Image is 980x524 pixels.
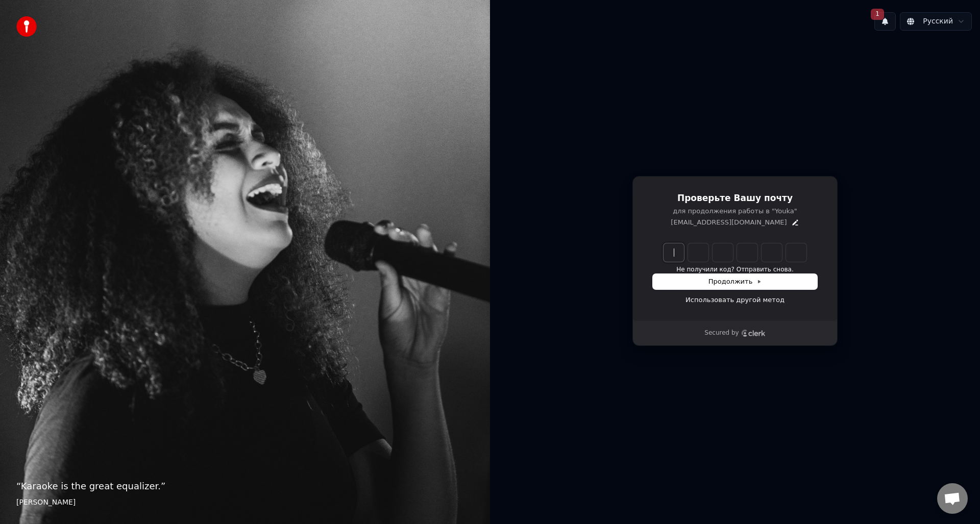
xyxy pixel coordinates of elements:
[741,330,766,337] a: Clerk logo
[653,192,817,205] h1: Проверьте Вашу почту
[937,483,968,514] div: Открытый чат
[671,218,787,227] p: [EMAIL_ADDRESS][DOMAIN_NAME]
[16,497,474,508] footer: [PERSON_NAME]
[653,274,817,289] button: Продолжить
[16,16,37,37] img: youka
[791,218,799,227] button: Edit
[871,9,884,20] span: 1
[685,295,785,305] a: Использовать другой метод
[708,277,762,286] span: Продолжить
[874,12,896,31] button: 1
[704,329,739,337] p: Secured by
[676,266,793,274] button: Не получили код? Отправить снова.
[653,207,817,216] p: для продолжения работы в "Youka"
[16,479,474,493] p: “ Karaoke is the great equalizer. ”
[664,243,827,262] input: Enter verification code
